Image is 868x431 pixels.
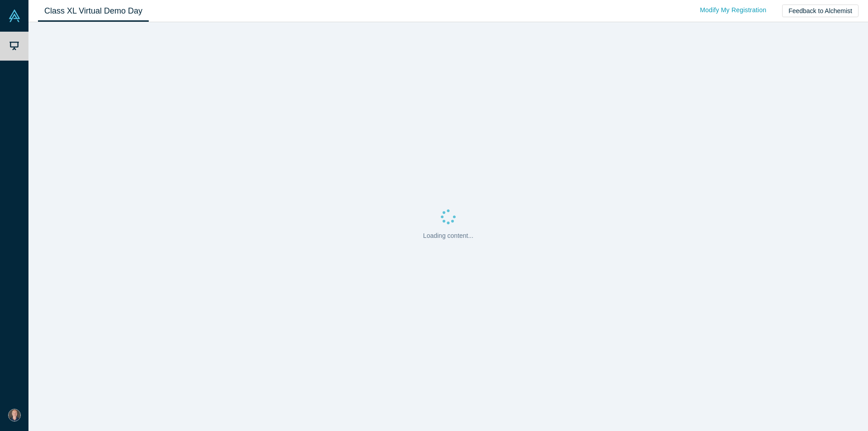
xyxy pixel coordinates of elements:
button: Feedback to Alchemist [782,5,859,17]
img: Dave Cotter's Account [8,409,21,422]
p: Loading content... [423,231,473,241]
a: Modify My Registration [690,2,776,18]
a: Class XL Virtual Demo Day [38,0,149,22]
img: Alchemist Vault Logo [8,9,21,22]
